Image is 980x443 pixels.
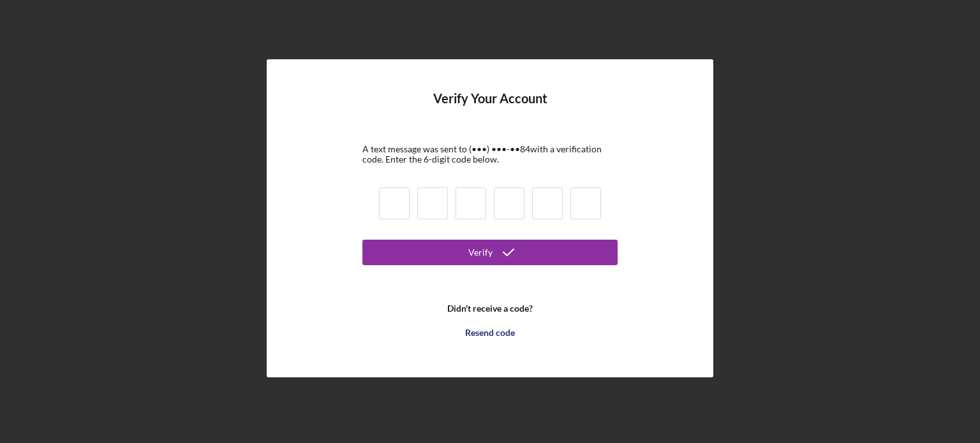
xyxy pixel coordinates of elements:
[468,240,493,265] div: Verify
[447,303,533,314] b: Didn't receive a code?
[465,320,515,345] div: Resend code
[362,320,618,345] button: Resend code
[362,240,618,265] button: Verify
[362,144,618,164] div: A text message was sent to (•••) •••-•• 84 with a verification code. Enter the 6-digit code below.
[433,91,547,125] h4: Verify Your Account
